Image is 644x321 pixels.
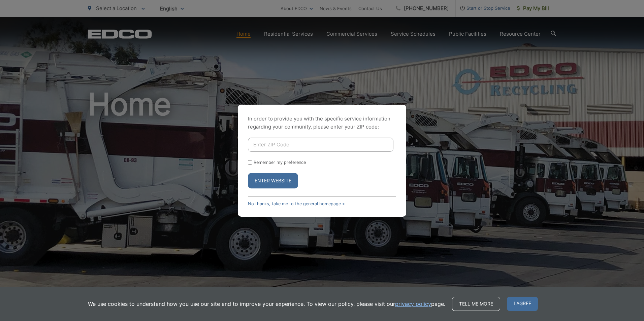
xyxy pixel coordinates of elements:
span: I agree [507,297,538,311]
input: Enter ZIP Code [248,138,393,152]
button: Enter Website [248,173,298,188]
a: privacy policy [395,300,431,308]
a: Tell me more [452,297,500,311]
a: No thanks, take me to the general homepage > [248,201,345,206]
p: We use cookies to understand how you use our site and to improve your experience. To view our pol... [88,300,445,308]
label: Remember my preference [254,160,306,165]
p: In order to provide you with the specific service information regarding your community, please en... [248,115,396,131]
